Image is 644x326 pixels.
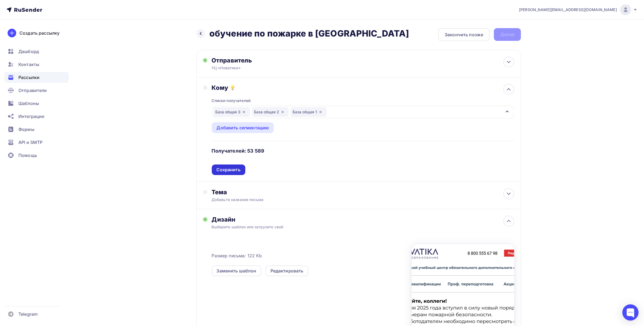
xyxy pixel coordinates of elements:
[212,224,484,230] div: Выберите шаблон или загрузите свой
[213,107,250,117] div: База общая 3
[212,197,308,202] div: Добавьте название письма
[212,148,265,154] h4: Получателей: 53 589
[212,216,514,223] div: Дизайн
[18,100,39,107] span: Шаблоны
[18,48,39,55] span: Дашборд
[18,311,38,317] span: Telegram
[519,4,638,15] a: [PERSON_NAME][EMAIL_ADDRESS][DOMAIN_NAME]
[212,188,318,196] div: Тема
[4,46,69,57] a: Дашборд
[4,72,69,83] a: Рассылки
[519,7,617,12] span: [PERSON_NAME][EMAIL_ADDRESS][DOMAIN_NAME]
[217,268,256,274] div: Заменить шаблон
[19,30,60,36] div: Создать рассылку
[212,98,251,103] div: Списки получателей
[18,113,44,120] span: Интеграции
[212,84,514,91] div: Кому
[18,61,39,68] span: Контакты
[4,124,69,135] a: Формы
[212,57,329,64] div: Отправитель
[217,124,269,131] div: Добавить сегментацию
[445,31,483,38] div: Закончить позже
[4,59,69,70] a: Контакты
[4,98,69,109] a: Шаблоны
[18,74,39,81] span: Рассылки
[252,107,289,117] div: База общая 2
[209,28,409,39] h2: обучение по пожарке в [GEOGRAPHIC_DATA]
[18,139,42,146] span: API и SMTP
[217,167,240,173] div: Сохранить
[4,85,69,96] a: Отправители
[212,106,514,118] button: База общая 3База общая 2База общая 1
[18,87,47,94] span: Отправители
[18,152,37,159] span: Помощь
[291,107,326,117] div: База общая 1
[212,252,262,259] span: Размер письма: 122 Kb
[270,268,303,274] div: Редактировать
[18,126,34,133] span: Формы
[212,65,317,71] div: УЦ «Новатика»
